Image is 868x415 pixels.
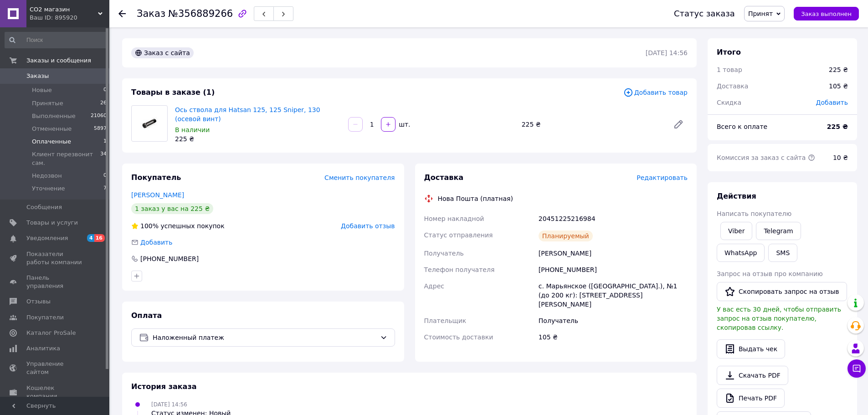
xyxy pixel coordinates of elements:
span: 1 [103,138,107,146]
span: Заказы [26,72,49,80]
span: Заказы и сообщения [26,56,91,65]
div: Планируемый [539,231,593,241]
span: 21060 [91,112,107,120]
span: Уточнение [32,184,65,193]
a: Редактировать [669,115,688,133]
span: 4 [87,234,94,242]
span: Статус отправления [424,231,493,239]
div: [PHONE_NUMBER] [537,261,689,278]
div: [PERSON_NAME] [537,245,689,261]
div: 225 ₴ [829,65,848,74]
span: Панель управления [26,274,84,290]
span: Сообщения [26,203,62,211]
a: WhatsApp [717,244,765,262]
span: Добавить [816,99,848,106]
span: 1 товар [717,66,742,73]
div: Вернуться назад [118,9,126,18]
div: с. Марьянское ([GEOGRAPHIC_DATA].), №1 (до 200 кг): [STREET_ADDRESS][PERSON_NAME] [537,278,689,313]
div: 225 ₴ [518,118,666,131]
span: Доставка [717,82,748,90]
button: SMS [768,244,797,262]
span: [DATE] 14:56 [151,401,187,408]
div: 1 заказ у вас на 225 ₴ [131,203,213,214]
span: Товары и услуги [26,219,78,227]
span: Выполненные [32,112,76,120]
div: 20451225216984 [537,210,689,227]
span: Запрос на отзыв про компанию [717,270,823,277]
span: Покупатели [26,313,64,322]
span: Телефон получателя [424,266,495,273]
span: У вас есть 30 дней, чтобы отправить запрос на отзыв покупателю, скопировав ссылку. [717,306,841,331]
span: Новые [32,86,52,94]
span: Принят [748,10,773,17]
span: Отмененные [32,125,72,133]
span: Товары в заказе (1) [131,88,215,97]
span: Скидка [717,99,741,106]
span: Уведомления [26,234,68,242]
span: Всего к оплате [717,123,767,130]
img: Ось ствола для Hatsan 125, 125 Sniper, 130 (осевой винт) [132,111,167,135]
span: 0 [103,86,107,94]
span: Добавить отзыв [341,222,395,230]
span: Стоимость доставки [424,333,493,341]
span: Наложенный платеж [153,333,376,343]
div: 225 ₴ [175,134,341,143]
div: Получатель [537,313,689,329]
span: Оплата [131,311,162,320]
div: успешных покупок [131,221,225,231]
span: Заказ выполнен [801,10,852,17]
span: Плательщик [424,317,467,324]
span: Итого [717,48,741,56]
span: 7 [103,184,107,193]
div: 105 ₴ [537,329,689,345]
button: Чат с покупателем [847,359,866,378]
span: Недозвон [32,172,62,180]
span: История заказа [131,382,197,391]
a: [PERSON_NAME] [131,191,184,199]
span: 100% [140,222,159,230]
span: 34 [100,150,107,167]
div: Нова Пошта (платная) [436,194,515,203]
div: шт. [396,120,411,129]
a: Печать PDF [717,389,785,408]
button: Заказ выполнен [794,7,859,20]
span: Добавить [140,239,172,246]
span: Покупатель [131,173,181,182]
span: 0 [103,172,107,180]
span: Комиссия за заказ с сайта [717,154,815,161]
button: Выдать чек [717,339,785,359]
span: Адрес [424,282,444,290]
a: Ось ствола для Hatsan 125, 125 Sniper, 130 (осевой винт) [175,106,320,123]
span: СО2 магазин [30,5,98,14]
b: 225 ₴ [827,123,848,130]
span: Каталог ProSale [26,329,76,337]
a: Telegram [756,222,801,240]
span: 16 [94,234,105,242]
div: [PHONE_NUMBER] [139,254,200,263]
input: Поиск [5,32,108,48]
div: Ваш ID: 895920 [30,14,109,22]
a: Viber [720,222,752,240]
span: №356889266 [168,8,233,19]
span: Сменить покупателя [324,174,395,181]
div: 105 ₴ [823,76,853,96]
span: Управление сайтом [26,360,84,376]
span: Получатель [424,250,464,257]
div: 10 ₴ [827,148,853,168]
span: Клиент перезвонит сам. [32,150,100,167]
span: Действия [717,192,756,200]
span: Показатели работы компании [26,250,84,266]
span: Аналитика [26,344,60,353]
span: Заказ [137,8,165,19]
span: Редактировать [637,174,688,181]
span: Отзывы [26,297,51,306]
span: Написать покупателю [717,210,791,217]
span: Доставка [424,173,464,182]
span: 26 [100,99,107,108]
span: В наличии [175,126,210,133]
span: Кошелек компании [26,384,84,400]
a: Скачать PDF [717,366,788,385]
span: 5897 [94,125,107,133]
time: [DATE] 14:56 [646,49,688,56]
span: Номер накладной [424,215,484,222]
